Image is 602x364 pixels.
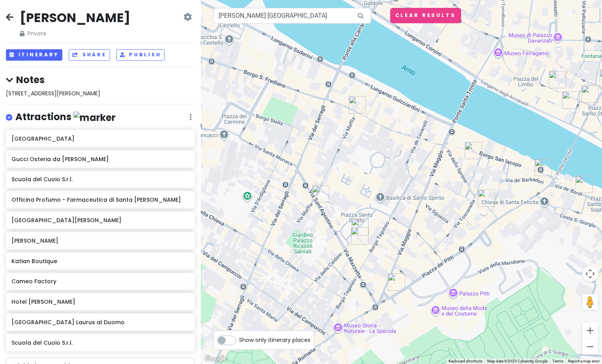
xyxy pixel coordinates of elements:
div: Cameo Factory [581,85,599,103]
span: Private [20,29,130,38]
button: Zoom out [582,339,598,355]
h6: Scuola del Cuoio S.r.l. [11,339,189,346]
a: Report a map error [568,359,600,363]
div: BABAE [349,96,366,113]
div: Osteria del Cinghiale Bianco [465,142,482,159]
span: Map data ©2025 Cybercity, Google [487,359,548,363]
h6: Cameo Factory [11,278,189,285]
span: [STREET_ADDRESS][PERSON_NAME] [6,89,100,97]
h6: Gucci Osteria da [PERSON_NAME] [11,156,189,163]
a: Terms (opens in new tab) [552,359,563,363]
button: Itinerary [6,49,62,61]
a: Open this area in Google Maps (opens a new window) [203,354,229,364]
h6: [PERSON_NAME] [11,237,189,244]
div: Spirituum Spirits Bar [312,185,329,202]
div: Tamerò [351,218,369,236]
button: Zoom in [582,323,598,338]
h4: Attractions [15,111,116,124]
button: Publish [116,49,165,61]
span: Show only itinerary places [239,336,310,344]
h6: [GEOGRAPHIC_DATA][PERSON_NAME] [11,217,189,224]
button: Clear Results [390,8,461,23]
h6: [GEOGRAPHIC_DATA] Laurus al Duomo [11,319,189,326]
img: Google [203,354,229,364]
div: Loggia Roof Bar [351,227,368,245]
input: Search a place [213,8,371,24]
button: Map camera controls [582,266,598,282]
div: Forneria Firenze [575,176,593,193]
div: Mangiafoco Osteria Tartuferia [549,71,566,88]
h6: Scuola del Cuoio S.r.l. [11,176,189,183]
button: Share [69,49,110,61]
div: Alimentari Del Chianti [388,273,405,291]
div: Ditta Artigianale Via dello Sprone Specialty Coffee [478,189,495,207]
img: marker [73,111,116,124]
h6: Katian Boutique [11,258,189,265]
h6: [GEOGRAPHIC_DATA] [11,135,189,142]
div: The Fusion Bar & Restaurant [562,91,580,109]
h6: Hotel [PERSON_NAME] [11,298,189,305]
h2: [PERSON_NAME] [20,9,130,26]
button: Drag Pegman onto the map to open Street View [582,294,598,310]
h4: Notes [6,74,195,86]
h6: Officina Profumo - Farmaceutica di Santa [PERSON_NAME] [11,196,189,203]
div: Borgo San Iacopo, 7 [535,159,552,176]
button: Keyboard shortcuts [449,358,482,364]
